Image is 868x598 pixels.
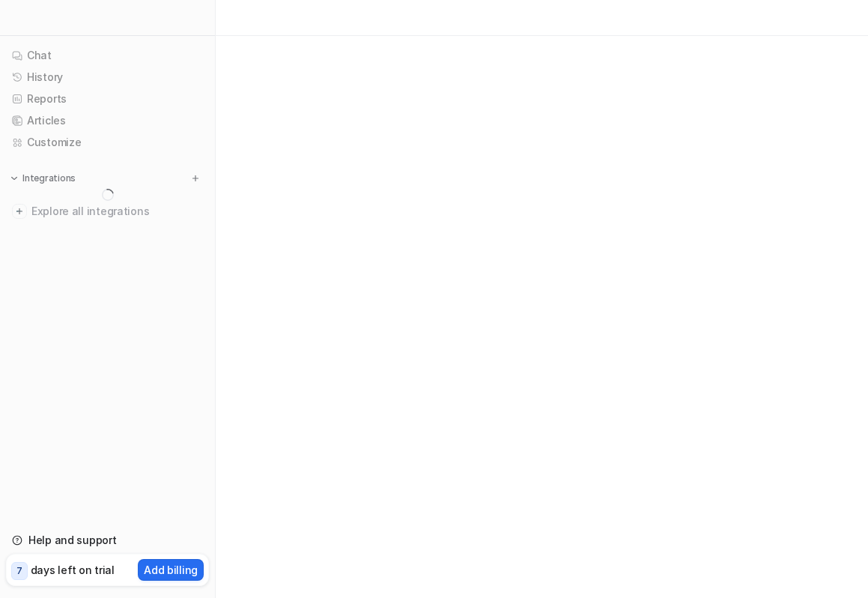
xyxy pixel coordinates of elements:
span: Explore all integrations [31,199,203,223]
img: expand menu [9,173,19,184]
p: Integrations [22,172,76,184]
button: Add billing [138,559,204,581]
a: Help and support [6,530,209,551]
a: Customize [6,132,209,153]
img: explore all integrations [12,204,27,219]
p: 7 [16,564,22,578]
p: days left on trial [31,562,115,578]
a: Reports [6,88,209,109]
button: Integrations [6,171,80,186]
a: Chat [6,45,209,66]
a: Articles [6,110,209,131]
a: History [6,67,209,88]
a: Explore all integrations [6,201,209,222]
img: menu_add.svg [190,173,201,184]
p: Add billing [144,562,198,578]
